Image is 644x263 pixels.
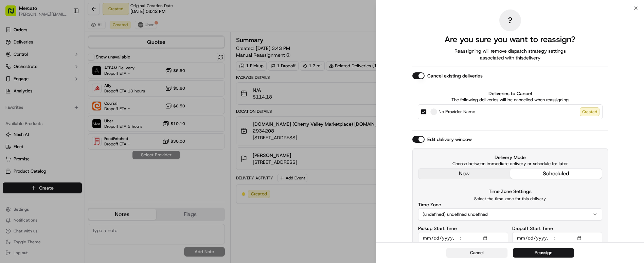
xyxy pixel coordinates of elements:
[55,69,112,81] a: 💻API Documentation
[418,97,603,103] p: The following deliveries will be cancelled when reassigning
[499,10,521,31] div: ?
[23,45,86,50] div: We're available if you need us!
[418,226,457,231] label: Pickup Start Time
[64,71,109,78] span: API Documentation
[418,196,602,201] p: Select the time zone for this delivery
[14,71,52,78] span: Knowledge Base
[7,72,12,77] div: 📗
[418,161,602,167] p: Choose between immediate delivery or schedule for later
[57,72,63,77] div: 💻
[489,188,532,194] label: Time Zone Settings
[4,69,55,81] a: 📗Knowledge Base
[427,72,483,79] label: Cancel existing deliveries
[439,108,475,115] span: No Provider Name
[512,226,553,231] label: Dropoff Start Time
[445,34,575,45] h2: Are you sure you want to reassign?
[23,38,111,45] div: Start new chat
[7,38,19,50] img: 1736555255976-a54dd68f-1ca7-489b-9aae-adbdc363a1c4
[68,88,82,93] span: Pylon
[418,202,441,207] label: Time Zone
[513,248,574,258] button: Reassign
[418,169,510,179] button: now
[18,17,122,24] input: Got a question? Start typing here...
[418,90,603,97] label: Deliveries to Cancel
[510,169,602,179] button: scheduled
[115,40,124,48] button: Start new chat
[418,154,602,161] label: Delivery Mode
[446,248,507,258] button: Cancel
[427,136,472,143] label: Edit delivery window
[48,88,82,93] a: Powered byPylon
[445,48,575,61] span: Reassigning will remove dispatch strategy settings associated with this delivery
